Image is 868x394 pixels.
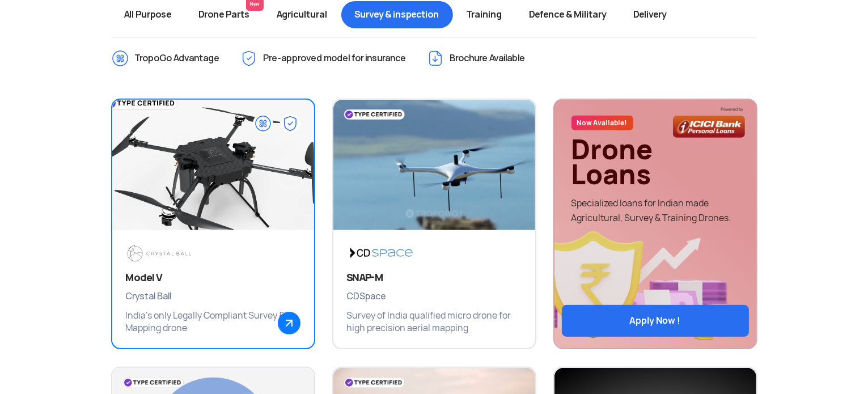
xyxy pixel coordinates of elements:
span: All Purpose [111,1,185,28]
span: Survey & inspection [341,1,453,28]
img: Brand [347,244,416,262]
h3: Model V [126,271,300,285]
img: ic_Brochure.png [426,49,444,67]
img: Drone Image [92,86,334,256]
a: Drone ImageBrandSNAP-MCDSpaceSurvey of India qualified micro drone for high precision aerial mapping [332,99,536,349]
span: Training [453,1,516,28]
img: Brand [126,244,195,262]
p: Survey of India qualified micro drone for high precision aerial mapping [347,310,522,334]
img: bg_icicilogo2.png [673,107,745,138]
p: India's only Legally Compliant Survey & Mapping drone [126,310,300,334]
div: Drone Loans [571,137,739,187]
span: Drone Parts [185,1,264,28]
span: Now Available! [571,116,633,130]
span: CDSpace [347,289,522,304]
span: Agricultural [264,1,341,28]
img: ic_TropoGo_Advantage.png [111,49,129,67]
div: Specialized loans for Indian made Agricultural, Survey & Training Drones. [571,196,739,226]
img: ic_arrow_popup.png [278,312,300,334]
h3: SNAP-M [347,271,522,285]
span: Defence & Military [516,1,620,28]
span: Brochure Available [450,49,526,67]
span: Crystal Ball [126,289,300,304]
img: ic_Pre-approved.png [240,49,258,67]
img: Drone Image [333,100,535,242]
span: Pre-approved model for insurance [264,49,407,67]
button: Apply Now ! [562,305,749,337]
span: TropoGo Advantage [135,49,220,67]
a: Drone ImageBrandModel VCrystal BallIndia's only Legally Compliant Survey & Mapping drone [111,99,315,349]
span: Delivery [620,1,680,28]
